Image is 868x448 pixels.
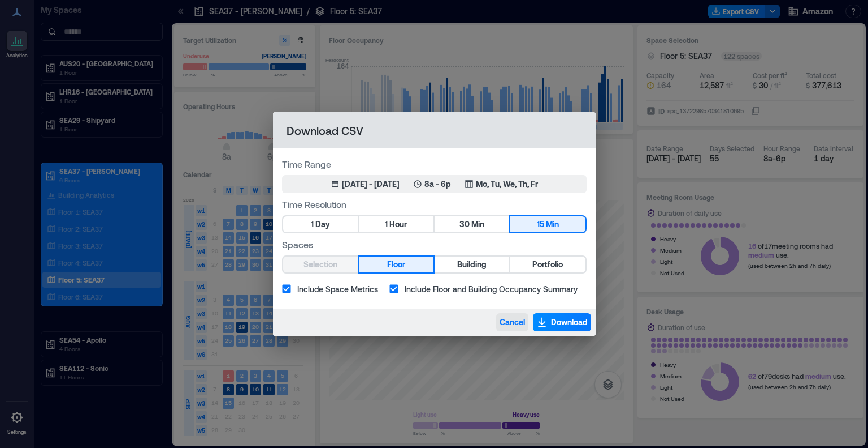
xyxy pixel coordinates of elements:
[387,258,405,272] span: Floor
[435,257,509,272] button: Building
[315,217,330,232] span: Day
[282,157,587,170] label: Time Range
[389,217,407,232] span: Hour
[282,238,587,251] label: Spaces
[273,112,596,148] h2: Download CSV
[457,258,487,272] span: Building
[532,258,563,272] span: Portfolio
[510,257,585,272] button: Portfolio
[537,217,544,232] span: 15
[405,283,578,295] span: Include Floor and Building Occupancy Summary
[459,217,470,232] span: 30
[385,217,388,232] span: 1
[342,178,400,190] div: [DATE] - [DATE]
[297,283,378,295] span: Include Space Metrics
[311,217,314,232] span: 1
[359,216,433,232] button: 1 Hour
[359,257,433,272] button: Floor
[471,217,484,232] span: Min
[551,317,588,328] span: Download
[424,178,451,190] p: 8a - 6p
[546,217,559,232] span: Min
[435,216,509,232] button: 30 Min
[282,198,587,211] label: Time Resolution
[533,313,591,331] button: Download
[510,216,585,232] button: 15 Min
[476,178,538,190] p: Mo, Tu, We, Th, Fr
[496,313,528,331] button: Cancel
[283,216,358,232] button: 1 Day
[282,175,587,193] button: [DATE] - [DATE]8a - 6pMo, Tu, We, Th, Fr
[500,317,525,328] span: Cancel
